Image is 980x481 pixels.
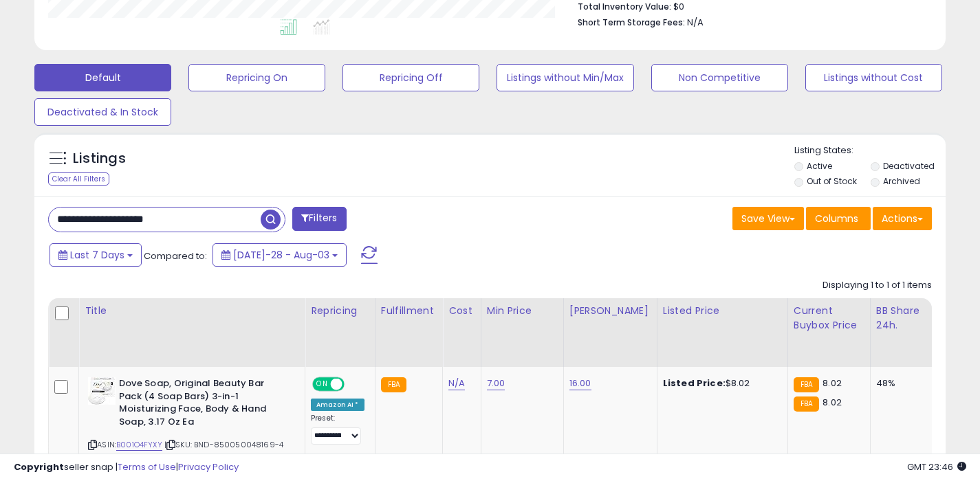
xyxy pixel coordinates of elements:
span: Compared to: [144,249,207,262]
b: Total Inventory Value: [578,1,671,12]
img: 41FXdWXX3WL._SL40_.jpg [88,377,116,405]
p: Listing States: [794,144,946,157]
b: Listed Price: [663,377,726,390]
small: FBA [794,377,819,392]
button: Save View [732,207,804,230]
div: Fulfillment [381,304,437,318]
button: Repricing On [188,64,325,91]
div: 48% [876,377,922,390]
button: Repricing Off [342,64,479,91]
div: [PERSON_NAME] [569,304,651,318]
button: Deactivated & In Stock [34,98,171,126]
h5: Listings [73,149,126,168]
a: N/A [448,377,465,390]
span: 2025-08-11 23:46 GMT [907,460,966,473]
button: Default [34,64,171,91]
label: Active [807,160,832,172]
label: Deactivated [883,160,935,172]
div: seller snap | | [14,461,239,474]
button: Non Competitive [651,64,788,91]
span: Last 7 Days [70,248,124,262]
label: Archived [883,175,920,187]
div: Min Price [487,304,558,318]
div: Displaying 1 to 1 of 1 items [823,279,932,292]
strong: Copyright [14,460,64,473]
button: Listings without Cost [805,64,942,91]
div: BB Share 24h. [876,304,926,333]
div: Amazon AI * [311,399,364,411]
div: Title [85,304,299,318]
button: Columns [806,207,871,230]
span: 8.02 [823,377,842,390]
button: Filters [292,207,346,231]
a: Terms of Use [118,460,176,473]
small: FBA [381,377,406,392]
div: Current Buybox Price [794,304,864,333]
div: Repricing [311,304,369,318]
span: N/A [687,16,704,29]
b: Short Term Storage Fees: [578,16,685,28]
div: Preset: [311,414,364,445]
button: Actions [873,207,932,230]
a: B001O4FYXY [116,439,162,451]
label: Out of Stock [807,175,857,187]
span: | SKU: BND-850050048169-4 [164,439,283,450]
div: Clear All Filters [48,172,109,186]
a: Privacy Policy [178,460,239,473]
small: FBA [794,396,819,412]
span: 8.02 [823,396,842,409]
b: Dove Soap, Original Beauty Bar Pack (4 Soap Bars) 3-in-1 Moisturizing Face, Body & Hand Soap, 3.1... [119,377,286,432]
div: Cost [448,304,475,318]
button: [DATE]-28 - Aug-03 [213,243,347,267]
a: 16.00 [569,377,591,390]
span: [DATE]-28 - Aug-03 [233,248,329,262]
span: OFF [342,379,364,390]
button: Listings without Min/Max [497,64,633,91]
span: ON [314,379,331,390]
div: $8.02 [663,377,777,390]
button: Last 7 Days [50,243,142,267]
span: Columns [815,212,858,225]
a: 7.00 [487,377,505,390]
div: Listed Price [663,304,782,318]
